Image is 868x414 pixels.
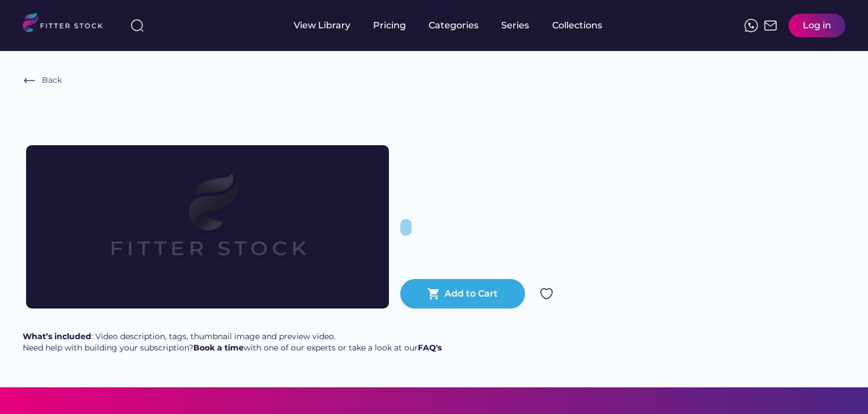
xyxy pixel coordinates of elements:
[23,331,442,353] div: : Video description, tags, thumbnail image and preview video. Need help with building your subscr...
[62,145,353,309] img: Frame%2079%20%281%29.svg
[764,19,777,32] img: Frame%2051.svg
[429,6,443,17] div: fvck
[429,19,479,32] div: Categories
[427,287,441,301] button: shopping_cart
[373,19,406,32] div: Pricing
[130,19,144,32] img: search-normal%203.svg
[803,19,831,32] div: Log in
[294,19,350,32] div: View Library
[444,288,498,300] div: Add to Cart
[23,74,36,87] img: Frame%20%286%29.svg
[23,331,91,341] strong: What’s included
[501,19,530,32] div: Series
[193,343,244,353] a: Book a time
[744,19,758,32] img: meteor-icons_whatsapp%20%281%29.svg
[418,343,442,353] a: FAQ's
[552,19,602,32] div: Collections
[540,287,553,301] img: Group%201000002324.svg
[23,12,112,36] img: LOGO.svg
[42,75,62,86] div: Back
